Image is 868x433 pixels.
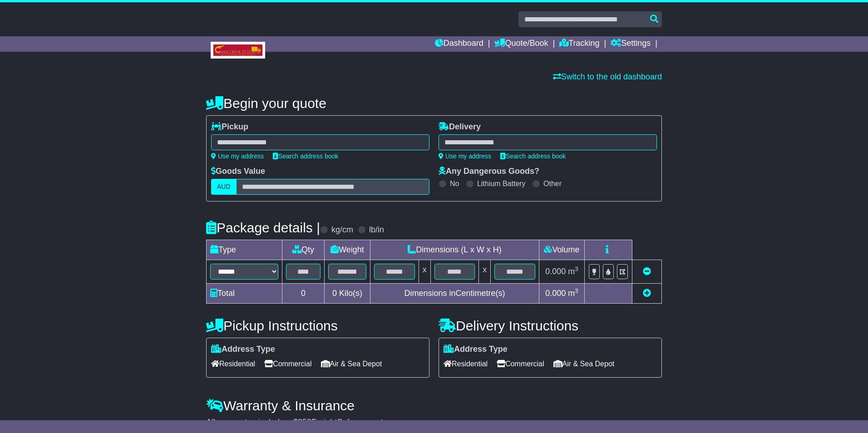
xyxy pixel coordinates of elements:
[568,267,578,276] span: m
[211,344,275,354] label: Address Type
[553,72,662,81] a: Switch to the old dashboard
[611,36,651,52] a: Settings
[439,122,481,132] label: Delivery
[439,167,539,177] label: Any Dangerous Goods?
[435,36,483,52] a: Dashboard
[539,240,584,260] td: Volume
[331,225,353,235] label: kg/cm
[543,179,562,188] label: Other
[282,284,325,304] td: 0
[206,96,662,111] h4: Begin your quote
[273,153,338,160] a: Search address book
[207,240,282,260] td: Type
[575,266,578,272] sup: 3
[264,357,311,371] span: Commercial
[211,179,237,195] label: AUD
[545,289,566,298] span: 0.000
[282,240,325,260] td: Qty
[369,225,384,235] label: lb/in
[211,153,264,160] a: Use my address
[500,153,566,160] a: Search address book
[559,36,599,52] a: Tracking
[370,240,539,260] td: Dimensions (L x W x H)
[206,398,662,413] h4: Warranty & Insurance
[325,284,370,304] td: Kilo(s)
[444,344,508,354] label: Address Type
[643,267,651,276] a: Remove this item
[545,267,566,276] span: 0.000
[419,260,430,284] td: x
[207,284,282,304] td: Total
[211,167,265,177] label: Goods Value
[553,357,615,371] span: Air & Sea Depot
[211,122,248,132] label: Pickup
[568,289,578,298] span: m
[444,357,488,371] span: Residential
[575,287,578,294] sup: 3
[206,318,429,333] h4: Pickup Instructions
[439,153,491,160] a: Use my address
[643,289,651,298] a: Add new item
[325,240,370,260] td: Weight
[370,284,539,304] td: Dimensions in Centimetre(s)
[494,36,548,52] a: Quote/Book
[321,357,382,371] span: Air & Sea Depot
[206,220,320,235] h4: Package details |
[497,357,544,371] span: Commercial
[332,289,337,298] span: 0
[479,260,491,284] td: x
[298,418,311,427] span: 250
[450,179,459,188] label: No
[439,318,662,333] h4: Delivery Instructions
[477,179,526,188] label: Lithium Battery
[206,418,662,428] div: All our quotes include a $ FreightSafe warranty.
[211,357,255,371] span: Residential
